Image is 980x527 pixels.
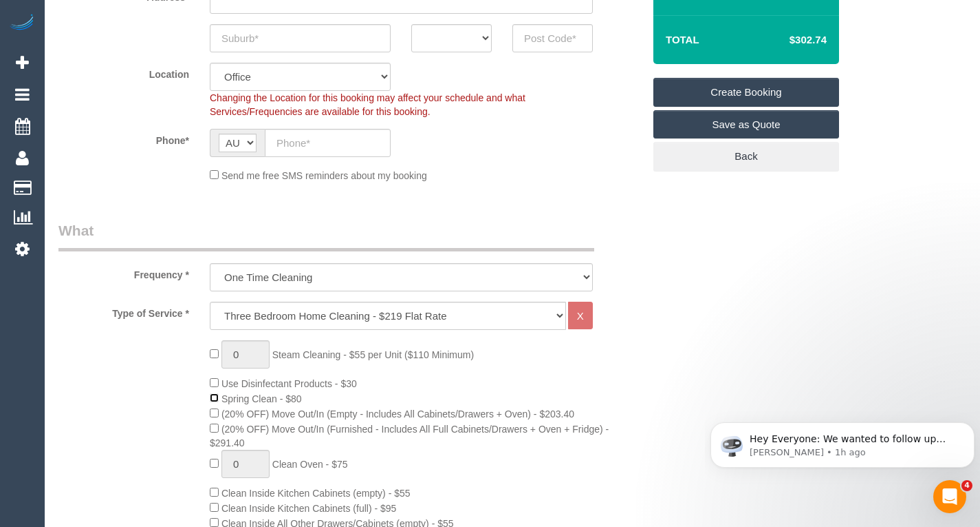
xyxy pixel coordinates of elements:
input: Phone* [265,129,391,157]
input: Post Code* [512,24,593,52]
span: Steam Cleaning - $55 per Unit ($110 Minimum) [272,349,474,360]
span: 4 [961,480,972,491]
span: (20% OFF) Move Out/In (Furnished - Includes All Full Cabinets/Drawers + Oven + Fridge) - $291.40 [210,424,609,448]
iframe: Intercom notifications message [705,393,980,490]
label: Location [48,63,199,81]
span: Clean Inside Kitchen Cabinets (full) - $95 [221,503,396,514]
label: Type of Service * [48,302,199,320]
span: Spring Clean - $80 [221,393,302,404]
label: Frequency * [48,263,199,282]
iframe: Intercom live chat [933,480,966,513]
a: Save as Quote [653,110,839,139]
p: Message from Ellie, sent 1h ago [45,53,252,65]
legend: What [58,220,594,251]
span: Clean Oven - $75 [272,459,348,470]
img: Automaid Logo [8,14,36,33]
input: Suburb* [210,24,391,52]
a: Back [653,142,839,171]
span: (20% OFF) Move Out/In (Empty - Includes All Cabinets/Drawers + Oven) - $203.40 [221,409,574,420]
span: Use Disinfectant Products - $30 [221,378,357,389]
span: Send me free SMS reminders about my booking [221,170,427,181]
h4: $302.74 [748,34,827,46]
span: Hey Everyone: We wanted to follow up and let you know we have been closely monitoring the account... [45,40,246,174]
span: Changing the Location for this booking may affect your schedule and what Services/Frequencies are... [210,92,525,117]
strong: Total [666,34,699,45]
label: Phone* [48,129,199,147]
a: Create Booking [653,78,839,107]
span: Clean Inside Kitchen Cabinets (empty) - $55 [221,488,411,499]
